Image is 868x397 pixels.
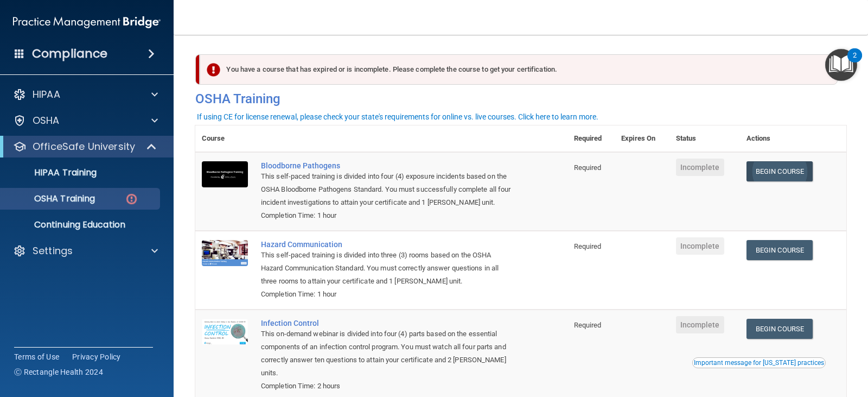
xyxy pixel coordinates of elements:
div: Completion Time: 1 hour [261,209,513,222]
a: Bloodborne Pathogens [261,161,513,170]
h4: Compliance [32,46,107,61]
p: OSHA Training [7,193,95,204]
div: You have a course that has expired or is incomplete. Please complete the course to get your certi... [200,54,838,85]
a: HIPAA [13,88,158,101]
div: Completion Time: 1 hour [261,288,513,301]
div: This self-paced training is divided into four (4) exposure incidents based on the OSHA Bloodborne... [261,170,513,209]
th: Required [567,125,615,152]
a: Privacy Policy [72,351,121,362]
a: Settings [13,244,158,257]
a: Infection Control [261,319,513,327]
a: Terms of Use [14,351,59,362]
button: Open Resource Center, 2 new notifications [825,49,857,81]
a: Begin Course [746,240,813,260]
span: Incomplete [676,159,724,176]
span: Required [574,242,602,250]
span: Incomplete [676,316,724,333]
p: OfficeSafe University [33,140,135,153]
img: danger-circle.6113f641.png [125,192,138,206]
div: Completion Time: 2 hours [261,380,513,393]
a: Hazard Communication [261,240,513,249]
iframe: Drift Widget Chat Controller [814,327,855,368]
span: Ⓒ Rectangle Health 2024 [14,367,103,377]
th: Expires On [615,125,669,152]
th: Status [669,125,740,152]
button: If using CE for license renewal, please check your state's requirements for online vs. live cours... [195,111,600,122]
p: HIPAA [33,88,60,101]
div: This on-demand webinar is divided into four (4) parts based on the essential components of an inf... [261,327,513,380]
a: Begin Course [746,161,813,181]
a: OfficeSafe University [13,140,157,153]
p: Continuing Education [7,219,155,230]
div: Important message for [US_STATE] practices [694,360,824,366]
img: exclamation-circle-solid-danger.72ef9ffc.png [207,63,220,77]
span: Required [574,163,602,172]
button: Read this if you are a dental practitioner in the state of CA [692,357,826,368]
p: HIPAA Training [7,167,97,178]
div: 2 [853,55,857,70]
div: If using CE for license renewal, please check your state's requirements for online vs. live cours... [197,113,598,121]
p: Settings [33,244,73,257]
img: PMB logo [13,11,161,33]
a: Begin Course [746,319,813,339]
span: Incomplete [676,237,724,255]
div: This self-paced training is divided into three (3) rooms based on the OSHA Hazard Communication S... [261,249,513,288]
th: Course [195,125,254,152]
th: Actions [740,125,846,152]
span: Required [574,321,602,329]
h4: OSHA Training [195,91,846,106]
a: OSHA [13,114,158,127]
p: OSHA [33,114,60,127]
